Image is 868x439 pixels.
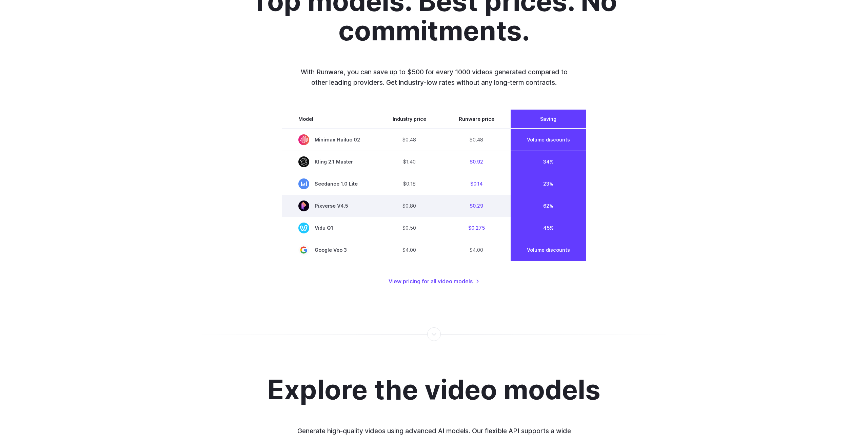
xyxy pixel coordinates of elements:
[511,151,586,173] td: 34%
[298,223,360,233] span: Vidu Q1
[527,247,570,253] a: Volume discounts
[442,173,511,195] td: $0.14
[442,110,511,129] th: Runware price
[376,239,442,261] td: $4.00
[268,375,600,404] h2: Explore the video models
[511,173,586,195] td: 23%
[298,178,360,189] span: Seedance 1.0 Lite
[282,110,376,129] th: Model
[376,217,442,239] td: $0.50
[298,156,360,167] span: Kling 2.1 Master
[442,195,511,217] td: $0.29
[511,110,586,129] th: Saving
[527,137,570,142] a: Volume discounts
[389,277,479,286] a: View pricing for all video models
[376,129,442,151] td: $0.48
[511,217,586,239] td: 45%
[376,173,442,195] td: $0.18
[376,195,442,217] td: $0.80
[298,134,360,145] span: Minimax Hailuo 02
[442,129,511,151] td: $0.48
[442,151,511,173] td: $0.92
[376,110,442,129] th: Industry price
[298,245,360,255] span: Google Veo 3
[442,239,511,261] td: $4.00
[442,217,511,239] td: $0.275
[298,201,360,211] span: Pixverse V4.5
[376,151,442,173] td: $1.40
[293,67,575,88] p: With Runware, you can save up to $500 for every 1000 videos generated compared to other leading p...
[511,195,586,217] td: 62%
